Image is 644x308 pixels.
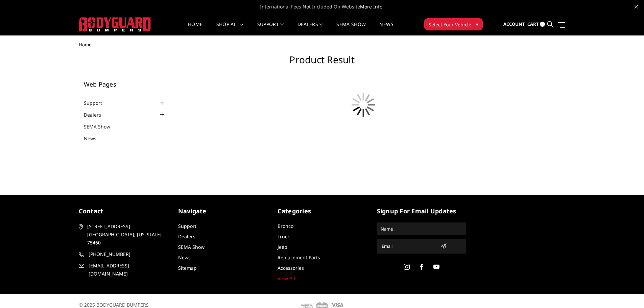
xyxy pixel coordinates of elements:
[79,17,151,31] img: BODYGUARD BUMPERS
[84,99,111,106] a: Support
[178,254,191,261] a: News
[89,250,167,258] span: [PHONE_NUMBER]
[79,302,149,308] span: © 2025 BODYGUARD BUMPERS
[278,233,290,240] a: Truck
[503,21,525,27] span: Account
[278,244,287,250] a: Jeep
[216,22,244,35] a: shop all
[610,276,644,308] iframe: Chat Widget
[379,241,438,252] input: Email
[336,22,366,35] a: SEMA Show
[377,207,466,216] h5: signup for email updates
[178,223,196,229] a: Support
[89,262,167,278] span: [EMAIL_ADDRESS][DOMAIN_NAME]
[178,207,267,216] h5: Navigate
[84,135,105,142] a: News
[79,250,168,258] a: [PHONE_NUMBER]
[424,18,483,30] button: Select Your Vehicle
[178,233,195,240] a: Dealers
[278,223,293,229] a: Bronco
[278,207,367,216] h5: Categories
[188,22,202,35] a: Home
[178,244,205,250] a: SEMA Show
[178,265,197,271] a: Sitemap
[278,275,295,282] a: View All
[278,254,320,261] a: Replacement Parts
[503,15,525,33] a: Account
[79,262,168,278] a: [EMAIL_ADDRESS][DOMAIN_NAME]
[79,207,168,216] h5: contact
[379,22,393,35] a: News
[378,223,465,234] input: Name
[79,54,566,71] h1: Product Result
[360,3,382,10] a: More Info
[84,111,110,118] a: Dealers
[257,22,284,35] a: Support
[87,222,166,247] span: [STREET_ADDRESS] [GEOGRAPHIC_DATA], [US_STATE] 75460
[347,88,380,122] img: preloader.gif
[84,123,119,130] a: SEMA Show
[429,21,471,28] span: Select Your Vehicle
[278,265,304,271] a: Accessories
[297,22,323,35] a: Dealers
[79,42,91,48] span: Home
[540,22,545,27] span: 0
[476,21,478,28] span: ▾
[527,21,539,27] span: Cart
[84,81,166,87] h5: Web Pages
[527,15,545,33] a: Cart 0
